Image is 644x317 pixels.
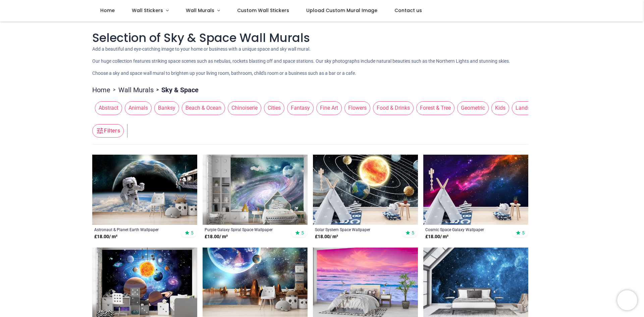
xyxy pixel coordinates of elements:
[489,101,509,115] button: Kids
[92,155,197,225] img: Astronaut & Planet Earth Wall Mural Wallpaper
[423,155,528,225] img: Cosmic Space Galaxy Wall Mural Wallpaper
[237,7,289,14] span: Custom Wall Stickers
[425,233,448,240] strong: £ 18.00 / m²
[344,101,370,115] span: Flowers
[92,101,122,115] button: Abstract
[306,7,377,14] span: Upload Custom Mural Image
[301,230,304,236] span: 5
[152,101,179,115] button: Banksy
[94,227,175,232] a: Astronaut & Planet Earth Wallpaper
[179,101,225,115] button: Beach & Ocean
[154,85,199,95] li: Sky & Space
[191,230,194,236] span: 5
[205,227,285,232] a: Purple Galaxy Spiral Space Wallpaper
[370,101,414,115] button: Food & Drinks
[314,101,342,115] button: Fine Art
[92,58,552,65] p: Our huge collection features striking space scenes such as nebulas, rockets blasting off and spac...
[414,101,454,115] button: Forest & Tree
[264,101,284,115] span: Cities
[522,230,525,236] span: 5
[154,101,179,115] span: Banksy
[154,87,161,93] span: >
[617,290,637,310] iframe: Brevo live chat
[342,101,370,115] button: Flowers
[228,101,261,115] span: Chinoiserie
[92,46,552,53] p: Add a beautiful and eye-catching image to your home or business with a unique space and sky wall ...
[92,70,552,77] p: Choose a sky and space wall mural to brighten up your living room, bathroom, child's room or a bu...
[287,101,314,115] span: Fantasy
[261,101,284,115] button: Cities
[118,85,154,95] a: Wall Murals
[284,101,314,115] button: Fantasy
[313,155,418,225] img: Solar System Space Wall Mural Wallpaper - Mod2
[205,233,228,240] strong: £ 18.00 / m²
[203,155,308,225] img: Purple Galaxy Spiral Space Wall Mural Wallpaper
[132,7,163,14] span: Wall Stickers
[315,227,396,232] a: Solar System Space Wallpaper
[412,230,414,236] span: 5
[509,101,548,115] button: Landscapes
[182,101,225,115] span: Beach & Ocean
[122,101,152,115] button: Animals
[92,124,124,138] button: Filters
[454,101,489,115] button: Geometric
[92,30,552,46] h1: Selection of Sky & Space Wall Murals
[491,101,509,115] span: Kids
[95,101,122,115] span: Abstract
[186,7,214,14] span: Wall Murals
[512,101,548,115] span: Landscapes
[457,101,489,115] span: Geometric
[92,85,110,95] a: Home
[316,101,342,115] span: Fine Art
[425,227,506,232] a: Cosmic Space Galaxy Wallpaper
[94,233,117,240] strong: £ 18.00 / m²
[394,7,422,14] span: Contact us
[373,101,414,115] span: Food & Drinks
[225,101,261,115] button: Chinoiserie
[315,233,338,240] strong: £ 18.00 / m²
[110,87,118,93] span: >
[125,101,152,115] span: Animals
[100,7,115,14] span: Home
[416,101,454,115] span: Forest & Tree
